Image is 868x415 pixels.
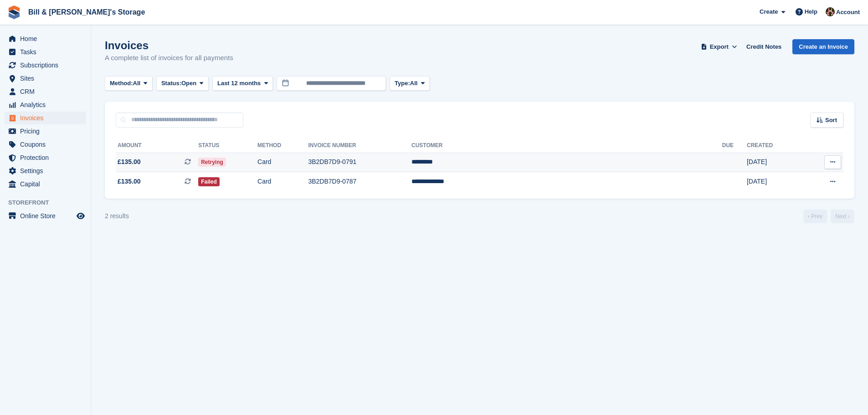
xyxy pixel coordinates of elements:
a: Preview store [75,210,86,221]
span: Tasks [20,46,75,58]
a: Previous [803,210,827,223]
th: Invoice Number [308,138,411,153]
button: Type: All [390,76,430,91]
a: menu [5,72,86,85]
a: menu [5,85,86,98]
td: Card [257,153,308,172]
td: 3B2DB7D9-0791 [308,153,411,172]
span: Type: [395,79,410,88]
span: Subscriptions [20,59,75,72]
span: Capital [20,178,75,190]
td: Card [257,172,308,191]
a: Bill & [PERSON_NAME]'s Storage [25,5,149,20]
span: Last 12 months [217,79,261,88]
td: 3B2DB7D9-0787 [308,172,411,191]
th: Created [747,138,802,153]
span: Online Store [20,210,75,222]
h1: Invoices [105,39,233,51]
span: Pricing [20,125,75,138]
a: menu [5,46,86,58]
th: Due [722,138,747,153]
span: Storefront [8,198,91,207]
a: Create an Invoice [792,39,854,54]
span: Sites [20,72,75,85]
span: All [133,79,141,88]
nav: Page [801,210,856,223]
span: Open [181,79,196,88]
span: Invoices [20,112,75,124]
span: Create [760,7,778,16]
span: Help [805,7,817,16]
a: menu [5,59,86,72]
span: CRM [20,85,75,98]
a: menu [5,138,86,151]
p: A complete list of invoices for all payments [105,53,233,63]
button: Last 12 months [212,76,273,91]
a: Next [831,210,854,223]
span: Sort [825,116,837,125]
a: menu [5,125,86,138]
a: menu [5,164,86,177]
td: [DATE] [747,172,802,191]
a: menu [5,32,86,45]
img: Jack Bottesch [826,7,835,16]
th: Amount [116,138,198,153]
th: Customer [411,138,722,153]
button: Method: All [105,76,153,91]
th: Method [257,138,308,153]
a: menu [5,210,86,222]
th: Status [198,138,257,153]
span: Coupons [20,138,75,151]
span: Home [20,32,75,45]
span: Protection [20,151,75,164]
span: Account [836,8,860,17]
span: Method: [110,79,133,88]
a: menu [5,98,86,111]
span: Analytics [20,98,75,111]
span: Export [710,42,729,51]
a: menu [5,151,86,164]
span: All [410,79,418,88]
img: stora-icon-8386f47178a22dfd0bd8f6a31ec36ba5ce8667c1dd55bd0f319d3a0aa187defe.svg [7,5,21,19]
span: Status: [161,79,181,88]
span: Settings [20,164,75,177]
span: £135.00 [118,177,141,186]
a: Credit Notes [743,39,785,54]
a: menu [5,178,86,190]
td: [DATE] [747,153,802,172]
span: Failed [198,177,220,186]
div: 2 results [105,211,129,221]
button: Status: Open [156,76,209,91]
a: menu [5,112,86,124]
span: £135.00 [118,157,141,167]
button: Export [699,39,739,54]
span: Retrying [198,158,226,167]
